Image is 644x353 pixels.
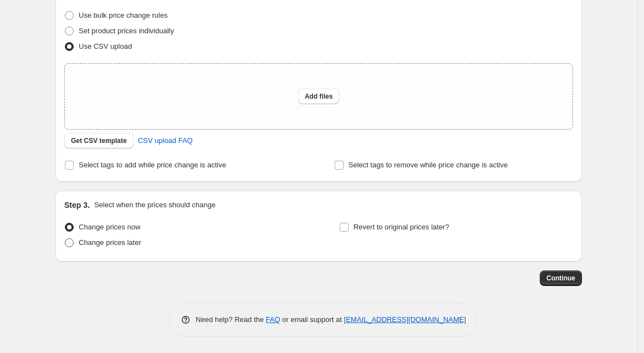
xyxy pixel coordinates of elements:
[79,238,141,247] span: Change prices later
[344,315,466,324] a: [EMAIL_ADDRESS][DOMAIN_NAME]
[71,136,127,145] span: Get CSV template
[79,223,140,231] span: Change prices now
[138,135,193,146] span: CSV upload FAQ
[79,161,226,169] span: Select tags to add while price change is active
[79,27,174,35] span: Set product prices individually
[266,315,280,324] a: FAQ
[298,89,340,104] button: Add files
[64,199,90,211] h2: Step 3.
[305,92,333,101] span: Add files
[196,315,266,324] span: Need help? Read the
[94,199,216,211] p: Select when the prices should change
[354,223,449,231] span: Revert to original prices later?
[349,161,508,169] span: Select tags to remove while price change is active
[79,42,132,50] span: Use CSV upload
[540,270,582,286] button: Continue
[131,132,200,150] a: CSV upload FAQ
[79,11,167,19] span: Use bulk price change rules
[546,274,575,283] span: Continue
[64,133,134,149] button: Get CSV template
[280,315,344,324] span: or email support at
